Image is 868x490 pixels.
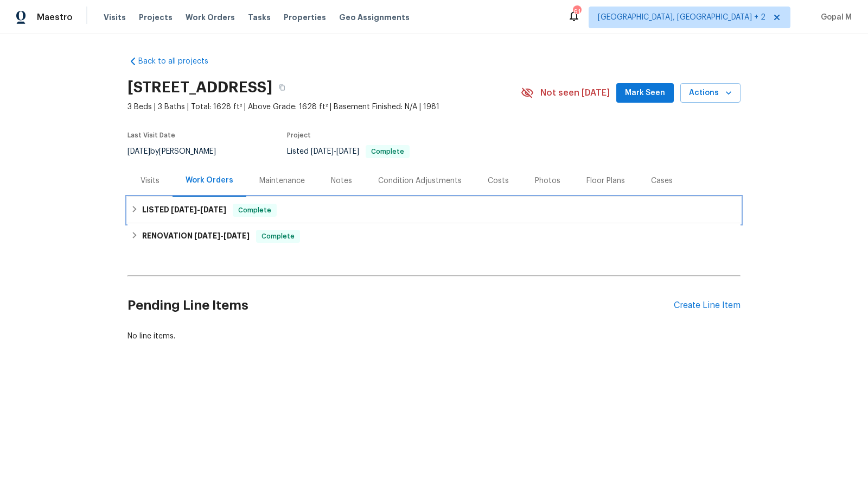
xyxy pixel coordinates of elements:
span: - [311,148,359,155]
button: Actions [680,83,741,103]
div: Maintenance [259,175,305,186]
div: by [PERSON_NAME] [127,145,229,158]
div: LISTED [DATE]-[DATE]Complete [127,197,741,223]
span: Mark Seen [625,86,665,100]
div: Create Line Item [674,300,741,311]
div: Condition Adjustments [378,175,462,186]
h6: LISTED [142,204,226,217]
h2: [STREET_ADDRESS] [127,82,272,93]
div: Cases [651,175,673,186]
div: RENOVATION [DATE]-[DATE]Complete [127,223,741,249]
div: Work Orders [186,175,233,186]
span: 3 Beds | 3 Baths | Total: 1628 ft² | Above Grade: 1628 ft² | Basement Finished: N/A | 1981 [127,102,521,112]
div: Floor Plans [586,175,625,186]
div: Costs [488,175,509,186]
span: [DATE] [127,148,150,155]
span: Properties [284,12,326,23]
span: Maestro [37,12,73,23]
div: No line items. [127,331,741,342]
span: Last Visit Date [127,132,175,139]
span: - [194,232,250,240]
span: Projects [139,12,173,23]
span: Tasks [248,14,271,21]
span: [DATE] [171,206,197,213]
span: Gopal M [816,12,852,23]
h2: Pending Line Items [127,280,674,331]
span: Complete [234,205,276,216]
div: Notes [331,175,352,186]
span: Not seen [DATE] [540,87,610,98]
span: [DATE] [336,148,359,155]
span: Work Orders [186,12,235,23]
div: Photos [535,175,560,186]
span: [DATE] [224,232,250,240]
span: Actions [689,86,732,100]
div: 61 [573,7,580,17]
span: [DATE] [311,148,334,155]
span: [GEOGRAPHIC_DATA], [GEOGRAPHIC_DATA] + 2 [598,12,765,23]
h6: RENOVATION [142,230,250,243]
span: [DATE] [194,232,220,240]
span: Listed [287,148,410,155]
span: Visits [104,12,126,23]
a: Back to all projects [127,56,232,67]
span: Complete [257,231,299,242]
span: Project [287,132,311,139]
div: Visits [141,175,159,186]
button: Copy Address [272,78,292,97]
button: Mark Seen [616,83,674,103]
span: Complete [367,148,409,155]
span: - [171,206,226,213]
span: [DATE] [200,206,226,213]
span: Geo Assignments [339,12,410,23]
